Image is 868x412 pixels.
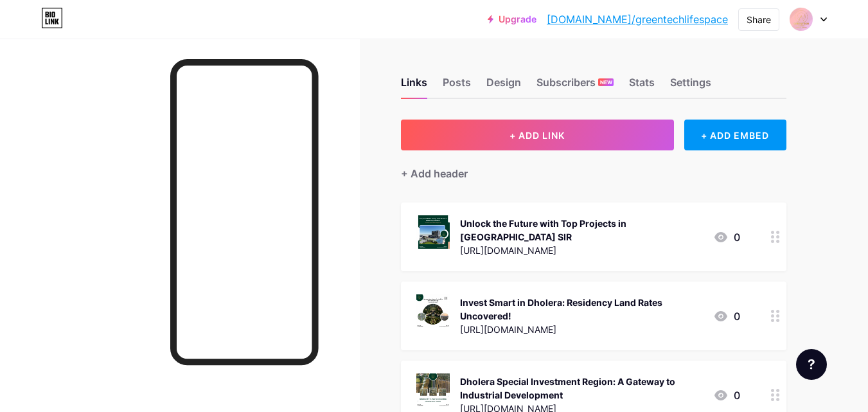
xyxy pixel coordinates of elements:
[443,75,471,98] div: Posts
[509,130,565,141] span: + ADD LINK
[460,244,703,257] div: [URL][DOMAIN_NAME]
[684,120,786,150] div: + ADD EMBED
[789,7,813,31] img: greentechlifespace
[401,120,674,150] button: + ADD LINK
[747,13,771,26] div: Share
[488,14,536,24] a: Upgrade
[713,309,740,324] div: 0
[401,75,427,98] div: Links
[713,229,740,245] div: 0
[536,75,614,98] div: Subscribers
[713,388,740,403] div: 0
[416,215,450,249] img: Unlock the Future with Top Projects in Dholera SIR
[547,12,728,27] a: [DOMAIN_NAME]/greentechlifespace
[460,375,703,402] div: Dholera Special Investment Region: A Gateway to Industrial Development
[600,78,612,86] span: NEW
[629,75,655,98] div: Stats
[416,373,450,407] img: Dholera Special Investment Region: A Gateway to Industrial Development
[460,323,703,336] div: [URL][DOMAIN_NAME]
[486,75,521,98] div: Design
[460,296,703,323] div: Invest Smart in Dholera: Residency Land Rates Uncovered!
[460,217,703,244] div: Unlock the Future with Top Projects in [GEOGRAPHIC_DATA] SIR
[416,294,450,328] img: Invest Smart in Dholera: Residency Land Rates Uncovered!
[670,75,711,98] div: Settings
[401,166,468,181] div: + Add header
